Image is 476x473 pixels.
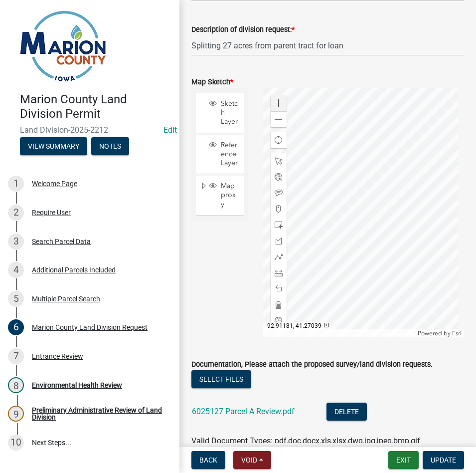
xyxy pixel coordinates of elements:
[271,95,287,111] div: Zoom in
[271,111,287,127] div: Zoom out
[191,436,420,446] span: Valid Document Types: pdf,doc,docx,xls,xlsx,dwg,jpg,jpeg,bmp,gif
[388,451,419,469] button: Exit
[199,456,217,464] span: Back
[32,209,71,216] div: Require User
[8,435,24,451] div: 10
[415,329,464,337] div: Powered by
[207,141,240,168] div: Reference Layer
[32,353,83,360] div: Entrance Review
[32,382,122,389] div: Environmental Health Review
[271,132,287,148] div: Find my location
[8,377,24,393] div: 8
[20,137,87,155] button: View Summary
[8,348,24,364] div: 7
[218,141,240,168] span: Reference Layer
[207,182,240,209] div: Mapproxy
[91,137,129,155] button: Notes
[326,403,367,421] button: Delete
[20,125,159,135] span: Land Division-2025-2212
[191,451,225,469] button: Back
[8,319,24,335] div: 6
[233,451,271,469] button: Void
[20,10,106,82] img: Marion County, Iowa
[452,330,462,337] a: Esri
[8,205,24,221] div: 2
[8,234,24,249] div: 3
[32,324,148,331] div: Marion County Land Division Request
[241,456,257,464] span: Void
[163,125,177,135] a: Edit
[326,408,367,417] wm-modal-confirm: Delete Document
[191,79,233,86] label: Map Sketch
[32,266,116,273] div: Additional Parcels Included
[32,180,77,187] div: Welcome Page
[218,99,240,127] span: Sketch Layer
[200,182,207,192] span: Expand
[8,406,24,422] div: 9
[195,91,245,218] ul: Layer List
[32,238,91,245] div: Search Parcel Data
[8,291,24,307] div: 5
[191,370,251,388] button: Select files
[32,407,163,421] div: Preliminary Administrative Review of Land Division
[20,92,171,121] h4: Marion County Land Division Permit
[20,143,87,151] wm-modal-confirm: Summary
[196,93,244,133] li: Sketch Layer
[423,451,464,469] button: Update
[431,456,456,464] span: Update
[191,26,295,33] label: Description of division request:
[32,295,100,302] div: Multiple Parcel Search
[191,361,433,368] label: Documentation, Please attach the proposed survey/land division requests.
[218,182,240,209] span: Mapproxy
[192,407,295,416] a: 6025127 Parcel A Review.pdf
[196,135,244,175] li: Reference Layer
[8,262,24,278] div: 4
[8,176,24,192] div: 1
[163,125,177,135] wm-modal-confirm: Edit Application Number
[207,99,240,127] div: Sketch Layer
[196,176,244,216] li: Mapproxy
[91,143,129,151] wm-modal-confirm: Notes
